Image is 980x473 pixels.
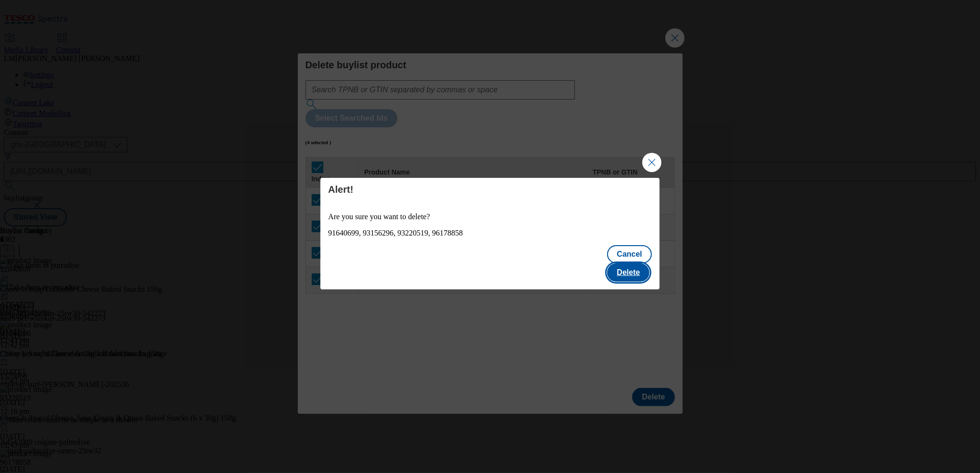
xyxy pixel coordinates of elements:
button: Close Modal [642,153,662,172]
button: Delete [607,263,649,282]
div: Modal [320,178,660,289]
p: Are you sure you want to delete? [328,212,652,221]
h4: Alert! [328,184,652,195]
div: 91640699, 93156296, 93220519, 96178858 [328,229,652,237]
button: Cancel [607,245,651,263]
